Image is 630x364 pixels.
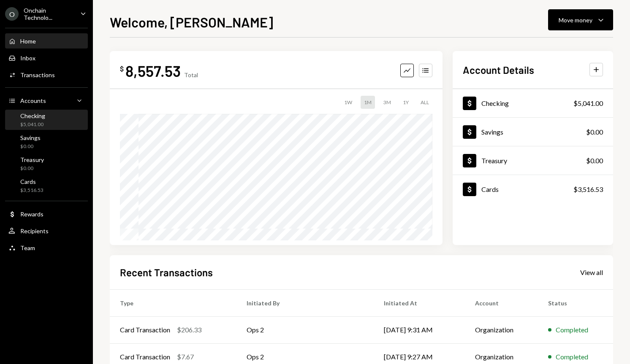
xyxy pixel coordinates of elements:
a: Accounts [5,93,88,108]
div: Savings [481,128,503,136]
td: Ops 2 [236,316,374,343]
th: Initiated By [236,289,374,316]
div: $0.00 [586,156,603,166]
h2: Account Details [463,63,534,77]
th: Type [110,289,236,316]
a: Team [5,240,88,255]
div: Completed [556,352,588,362]
a: Cards$3,516.53 [453,175,613,203]
div: $0.00 [586,127,603,137]
div: $0.00 [20,143,41,150]
div: $5,041.00 [20,121,45,128]
div: View all [580,268,603,277]
a: Transactions [5,67,88,82]
div: Transactions [20,71,55,78]
div: Checking [481,99,509,107]
div: 3M [380,96,394,109]
div: Cards [20,178,43,185]
div: $5,041.00 [573,98,603,108]
td: [DATE] 9:31 AM [374,316,464,343]
a: Recipients [5,223,88,238]
a: Savings$0.00 [453,118,613,146]
a: Savings$0.00 [5,132,88,152]
th: Status [538,289,613,316]
div: 8,557.53 [125,61,181,80]
div: Total [184,71,198,78]
div: O [5,7,19,21]
div: $3,516.53 [20,187,43,194]
div: Recipients [20,227,49,235]
div: Onchain Technolo... [24,7,73,21]
div: 1W [341,96,356,109]
div: Team [20,244,35,251]
div: $3,516.53 [573,184,603,194]
div: $206.33 [177,325,201,335]
div: Cards [481,185,499,193]
div: Savings [20,134,41,141]
div: Accounts [20,97,46,104]
div: $7.67 [177,352,194,362]
div: $0.00 [20,165,44,172]
div: Treasury [20,156,44,163]
a: Checking$5,041.00 [5,110,88,130]
div: Completed [556,325,588,335]
div: $ [120,65,124,73]
a: Treasury$0.00 [5,154,88,174]
div: ALL [417,96,432,109]
div: Card Transaction [120,325,170,335]
a: Rewards [5,206,88,221]
a: Inbox [5,50,88,65]
a: View all [580,267,603,277]
th: Account [465,289,538,316]
th: Initiated At [374,289,464,316]
div: Treasury [481,156,507,164]
div: Checking [20,112,45,119]
a: Checking$5,041.00 [453,89,613,117]
div: Rewards [20,210,43,218]
div: 1Y [399,96,412,109]
div: Move money [559,16,592,24]
div: 1M [361,96,375,109]
h1: Welcome, [PERSON_NAME] [110,13,273,30]
div: Home [20,38,36,45]
div: Inbox [20,54,35,62]
a: Home [5,33,88,49]
a: Cards$3,516.53 [5,175,88,196]
a: Treasury$0.00 [453,146,613,175]
h2: Recent Transactions [120,265,213,279]
td: Organization [465,316,538,343]
div: Card Transaction [120,352,170,362]
button: Move money [548,9,613,30]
